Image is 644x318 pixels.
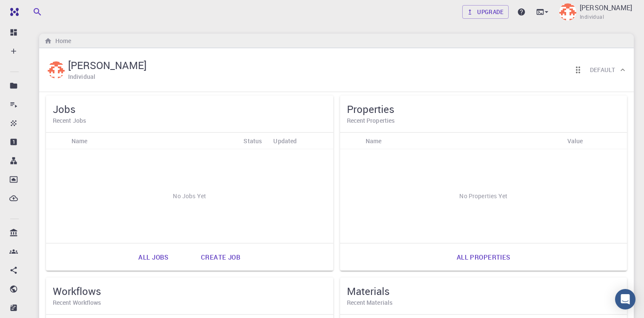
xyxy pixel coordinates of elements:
div: No Jobs Yet [46,149,333,243]
a: All properties [447,247,520,267]
div: Name [361,133,563,149]
div: Status [243,133,262,149]
div: Open Intercom Messenger [615,289,635,309]
div: Name [72,133,88,149]
div: Icon [46,133,67,149]
div: Name [366,133,382,149]
h5: [PERSON_NAME] [68,58,146,72]
nav: breadcrumb [43,36,73,46]
div: No Properties Yet [340,149,627,243]
h6: Home [52,36,71,46]
h5: Jobs [53,102,326,116]
h6: Default [590,65,615,75]
h5: Properties [347,102,621,116]
div: Value [563,133,627,149]
button: Reorder cards [570,61,587,78]
a: All jobs [129,247,177,267]
h6: Recent Jobs [53,116,326,125]
div: Name [67,133,239,149]
div: Alejandro cabrera[PERSON_NAME]IndividualReorder cardsDefault [39,48,634,92]
div: Value [567,133,583,149]
img: logo [7,8,19,16]
div: Icon [340,133,361,149]
div: Updated [273,133,297,149]
span: Individual [580,13,604,21]
h5: Materials [347,284,621,298]
h5: Workflows [53,284,326,298]
img: Alejandro cabrera [48,61,65,78]
h6: Individual [68,72,95,81]
a: Create job [192,247,250,267]
div: Updated [269,133,333,149]
a: Upgrade [462,5,509,19]
h6: Recent Materials [347,298,621,307]
div: Status [239,133,269,149]
h6: Recent Workflows [53,298,326,307]
h6: Recent Properties [347,116,621,125]
p: [PERSON_NAME] [580,3,632,13]
img: Alejandro cabrera [559,3,576,20]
